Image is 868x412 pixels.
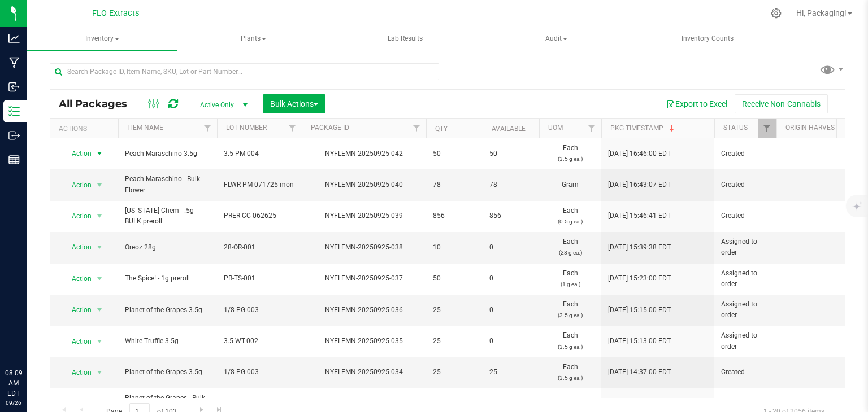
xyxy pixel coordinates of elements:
[721,179,770,190] span: Created
[93,146,107,161] span: select
[433,305,476,315] span: 25
[300,336,428,347] div: NYFLEMN-20250925-035
[546,268,594,290] span: Each
[546,143,594,164] span: Each
[224,242,295,253] span: 28-OR-001
[608,305,671,315] span: [DATE] 15:15:00 EDT
[489,336,532,347] span: 0
[125,174,210,195] span: Peach Maraschino - Bulk Flower
[433,273,476,284] span: 50
[224,273,295,284] span: PR-TS-001
[608,242,671,253] span: [DATE] 15:39:38 EDT
[433,211,476,221] span: 856
[62,302,92,318] span: Action
[608,367,671,378] span: [DATE] 14:37:00 EDT
[62,239,92,255] span: Action
[372,34,438,43] span: Lab Results
[62,208,92,224] span: Action
[5,398,22,407] p: 09/26
[608,336,671,347] span: [DATE] 15:13:00 EDT
[62,177,92,193] span: Action
[433,148,476,159] span: 50
[721,299,770,321] span: Assigned to order
[721,268,770,290] span: Assigned to order
[5,368,22,398] p: 08:09 AM EDT
[125,148,210,159] span: Peach Maraschino 3.5g
[93,302,107,318] span: select
[546,299,594,321] span: Each
[224,336,295,347] span: 3.5-WT-002
[92,8,139,18] span: FLO Extracts
[224,367,295,378] span: 1/8-PG-003
[300,148,428,159] div: NYFLEMN-20250925-042
[8,130,20,141] inline-svg: Outbound
[769,8,783,19] div: Manage settings
[407,119,426,138] a: Filter
[300,305,428,315] div: NYFLEMN-20250925-036
[481,27,631,51] a: Audit
[224,211,295,221] span: PRER-CC-062625
[433,336,476,347] span: 25
[179,28,328,50] span: Plants
[263,94,325,113] button: Bulk Actions
[300,242,428,253] div: NYFLEMN-20250925-038
[50,63,439,80] input: Search Package ID, Item Name, SKU, Lot or Part Number...
[62,271,92,287] span: Action
[433,367,476,378] span: 25
[8,81,20,93] inline-svg: Inbound
[300,273,428,284] div: NYFLEMN-20250925-037
[546,372,594,383] p: (3.5 g ea.)
[721,367,770,378] span: Created
[59,98,138,110] span: All Packages
[93,334,107,349] span: select
[721,148,770,159] span: Created
[27,27,177,51] span: Inventory
[179,27,329,51] a: Plants
[546,362,594,383] span: Each
[62,396,92,411] span: Action
[93,365,107,380] span: select
[300,367,428,378] div: NYFLEMN-20250925-034
[8,106,20,117] inline-svg: Inventory
[125,273,210,284] span: The Spice! - 1g preroll
[608,148,671,159] span: [DATE] 16:46:00 EDT
[433,179,476,190] span: 78
[330,27,480,51] a: Lab Results
[546,247,594,258] p: (28 g ea.)
[489,211,532,221] span: 856
[125,336,210,347] span: White Truffle 3.5g
[93,396,107,411] span: select
[546,205,594,227] span: Each
[758,119,776,138] a: Filter
[300,211,428,221] div: NYFLEMN-20250925-039
[270,99,318,108] span: Bulk Actions
[546,330,594,352] span: Each
[198,119,217,138] a: Filter
[610,124,676,132] a: Pkg Timestamp
[489,305,532,315] span: 0
[723,124,748,132] a: Status
[583,119,601,138] a: Filter
[546,179,594,190] span: Gram
[489,273,532,284] span: 0
[125,305,210,315] span: Planet of the Grapes 3.5g
[224,305,295,315] span: 1/8-PG-003
[546,310,594,321] p: (3.5 g ea.)
[548,124,563,132] a: UOM
[546,341,594,352] p: (3.5 g ea.)
[546,154,594,164] p: (3.5 g ea.)
[62,146,92,161] span: Action
[489,179,532,190] span: 78
[11,322,45,356] iframe: Resource center
[93,271,107,287] span: select
[62,334,92,349] span: Action
[481,28,631,50] span: Audit
[608,273,671,284] span: [DATE] 15:23:00 EDT
[93,239,107,255] span: select
[608,179,671,190] span: [DATE] 16:43:07 EDT
[226,124,267,132] a: Lot Number
[796,8,847,17] span: Hi, Packaging!
[546,279,594,290] p: (1 g ea.)
[659,94,735,113] button: Export to Excel
[8,33,20,44] inline-svg: Analytics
